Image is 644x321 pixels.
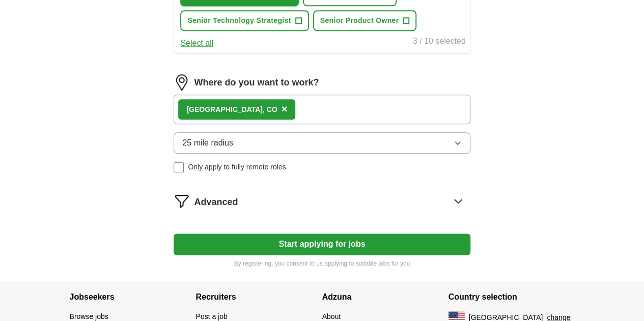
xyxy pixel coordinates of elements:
[320,15,399,26] span: Senior Product Owner
[194,76,319,90] label: Where do you want to work?
[186,105,263,113] strong: [GEOGRAPHIC_DATA]
[174,132,470,154] button: 25 mile radius
[180,10,309,31] button: Senior Technology Strategist
[322,312,341,320] a: About
[282,103,288,114] span: ×
[182,137,233,149] span: 25 mile radius
[413,35,466,49] div: 3 / 10 selected
[70,312,108,320] a: Browse jobs
[313,10,417,31] button: Senior Product Owner
[282,102,288,117] button: ×
[174,259,470,268] p: By registering, you consent to us applying to suitable jobs for you
[180,37,213,49] button: Select all
[194,195,238,209] span: Advanced
[188,162,286,172] span: Only apply to fully remote roles
[174,193,190,209] img: filter
[174,74,190,91] img: location.png
[196,312,228,320] a: Post a job
[174,162,184,172] input: Only apply to fully remote roles
[449,283,575,311] h4: Country selection
[186,104,277,115] div: , CO
[174,234,470,255] button: Start applying for jobs
[187,15,291,26] span: Senior Technology Strategist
